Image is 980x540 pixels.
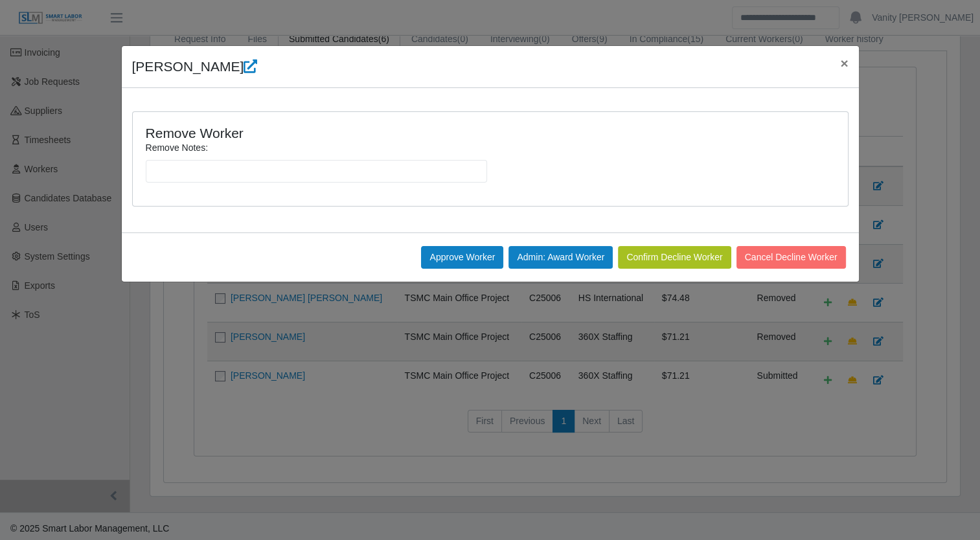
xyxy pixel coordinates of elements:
h4: Remove Worker [146,125,658,141]
button: Approve Worker [421,246,503,269]
button: Admin: Award Worker [508,246,613,269]
label: Remove Notes: [146,141,208,155]
button: Confirm Decline Worker [618,246,731,269]
button: Close [830,46,858,80]
span: × [840,56,848,71]
h4: [PERSON_NAME] [132,56,258,77]
button: Cancel Decline Worker [736,246,846,269]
